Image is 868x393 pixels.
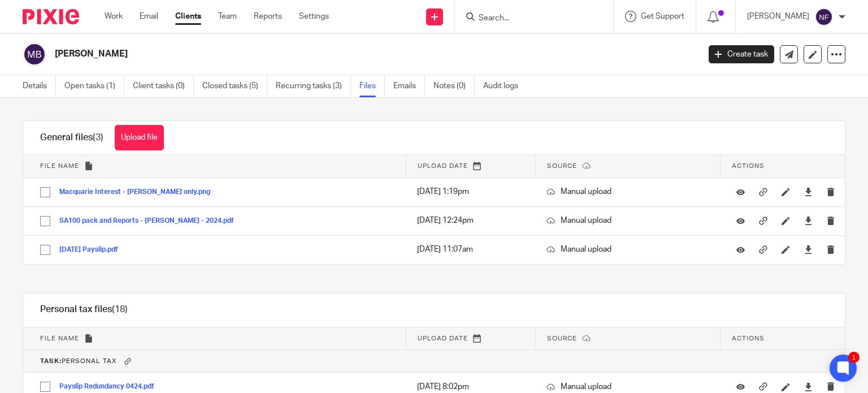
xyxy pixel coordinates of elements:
a: Reports [254,11,282,22]
p: Manual upload [546,215,709,226]
p: [DATE] 12:24pm [417,215,524,226]
p: [PERSON_NAME] [747,11,809,22]
input: Select [34,239,56,261]
p: Manual upload [546,244,709,255]
a: Client tasks (0) [133,75,194,97]
button: Upload file [115,125,164,150]
h1: General files [40,132,103,144]
h2: [PERSON_NAME] [55,48,565,60]
span: (3) [93,133,103,142]
a: Download [804,244,813,255]
a: Create task [709,45,774,63]
span: File name [40,163,79,169]
img: svg%3E [23,42,46,66]
a: Download [804,381,813,392]
p: [DATE] 11:07am [417,244,524,255]
button: SA100 pack and Reports - [PERSON_NAME] - 2024.pdf [59,217,242,225]
span: Source [547,163,577,169]
button: Payslip Redundancy 0424.pdf [59,383,163,391]
p: Manual upload [546,381,709,392]
a: Recurring tasks (3) [276,75,351,97]
h1: Personal tax files [40,304,128,316]
img: svg%3E [815,8,833,26]
input: Select [34,210,56,232]
span: Actions [732,335,765,342]
span: Source [547,335,577,342]
b: Task: [40,358,62,364]
span: Personal tax [40,358,116,364]
a: Audit logs [483,75,527,97]
span: Get Support [641,12,684,20]
a: Open tasks (1) [64,75,124,97]
p: Manual upload [546,186,709,197]
a: Closed tasks (5) [202,75,267,97]
img: Pixie [23,9,79,24]
a: Details [23,75,56,97]
input: Select [34,182,56,203]
a: Notes (0) [433,75,475,97]
a: Files [359,75,385,97]
span: Upload date [418,335,468,342]
span: (18) [112,305,128,314]
p: [DATE] 1:19pm [417,186,524,197]
a: Team [218,11,237,22]
button: Macquarie Interest - [PERSON_NAME] only.png [59,188,219,196]
a: Download [804,215,813,226]
button: [DATE] Payslip.pdf [59,246,127,254]
a: Settings [299,11,329,22]
a: Work [105,11,123,22]
span: Upload date [418,163,468,169]
div: 1 [848,352,860,363]
a: Clients [175,11,201,22]
input: Search [478,14,579,24]
span: File name [40,335,79,342]
a: Emails [393,75,425,97]
p: [DATE] 8:02pm [417,381,524,392]
a: Email [140,11,158,22]
span: Actions [732,163,765,169]
a: Download [804,186,813,197]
